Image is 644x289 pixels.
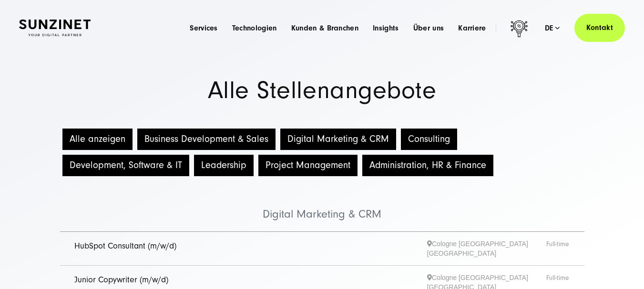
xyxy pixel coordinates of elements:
[427,239,546,258] span: Cologne [GEOGRAPHIC_DATA] [GEOGRAPHIC_DATA]
[74,241,176,251] a: HubSpot Consultant (m/w/d)
[137,129,276,150] button: Business Development & Sales
[458,23,486,33] a: Karriere
[62,155,189,176] button: Development, Software & IT
[546,239,570,258] span: Full-time
[574,14,625,42] a: Kontakt
[280,129,396,150] button: Digital Marketing & CRM
[19,20,91,36] img: SUNZINET Full Service Digital Agentur
[413,23,444,33] a: Über uns
[232,23,277,33] a: Technologien
[401,129,457,150] button: Consulting
[258,155,358,176] button: Project Management
[194,155,254,176] button: Leadership
[60,179,584,232] li: Digital Marketing & CRM
[62,129,133,150] button: Alle anzeigen
[362,155,493,176] button: Administration, HR & Finance
[373,23,399,33] a: Insights
[19,79,625,102] h1: Alle Stellenangebote
[74,275,168,285] a: Junior Copywriter (m/w/d)
[190,23,218,33] a: Services
[545,23,560,33] div: de
[291,23,358,33] a: Kunden & Branchen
